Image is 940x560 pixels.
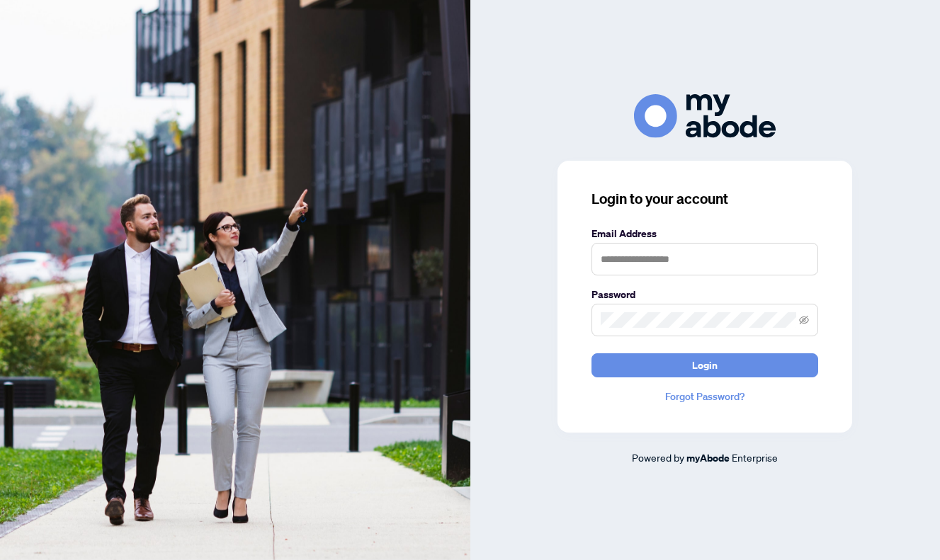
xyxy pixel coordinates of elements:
[591,353,818,377] button: Login
[591,189,818,209] h3: Login to your account
[634,94,776,137] img: ma-logo
[591,287,818,302] label: Password
[732,451,778,464] span: Enterprise
[591,389,818,404] a: Forgot Password?
[686,450,730,466] a: myAbode
[591,226,818,241] label: Email Address
[799,315,809,325] span: eye-invisible
[692,354,718,377] span: Login
[632,451,684,464] span: Powered by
